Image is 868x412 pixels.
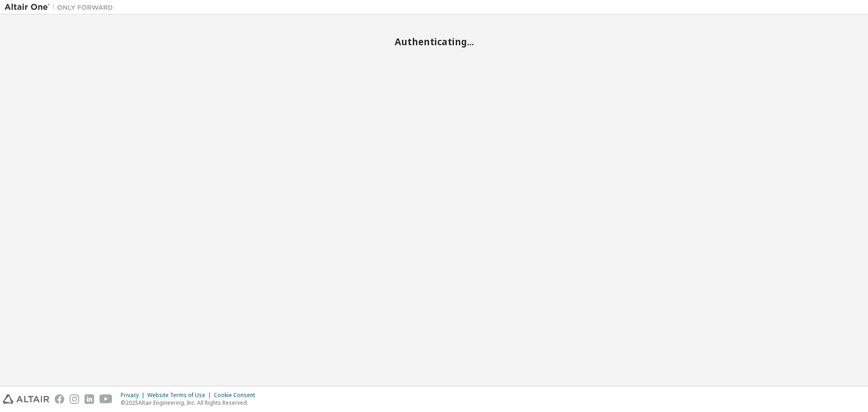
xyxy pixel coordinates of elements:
img: altair_logo.svg [3,394,49,404]
p: © 2025 Altair Engineering, Inc. All Rights Reserved. [121,399,260,407]
h2: Authenticating... [5,36,863,47]
img: instagram.svg [70,394,79,404]
img: linkedin.svg [85,394,94,404]
div: Cookie Consent [214,392,260,399]
img: Altair One [5,3,118,12]
div: Privacy [121,392,147,399]
div: Website Terms of Use [147,392,214,399]
img: youtube.svg [99,394,113,404]
img: facebook.svg [55,394,64,404]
